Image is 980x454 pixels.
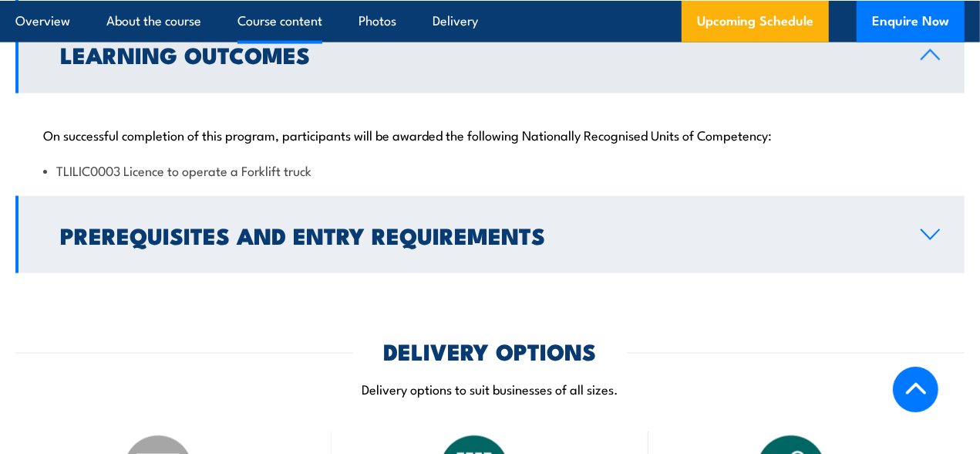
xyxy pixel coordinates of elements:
[60,225,896,245] h2: Prerequisites and Entry Requirements
[15,16,965,93] a: Learning Outcomes
[384,340,597,361] h2: DELIVERY OPTIONS
[15,196,965,273] a: Prerequisites and Entry Requirements
[43,127,937,142] p: On successful completion of this program, participants will be awarded the following Nationally R...
[43,161,937,179] li: TLILIC0003 Licence to operate a Forklift truck
[60,44,896,64] h2: Learning Outcomes
[15,380,965,398] p: Delivery options to suit businesses of all sizes.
